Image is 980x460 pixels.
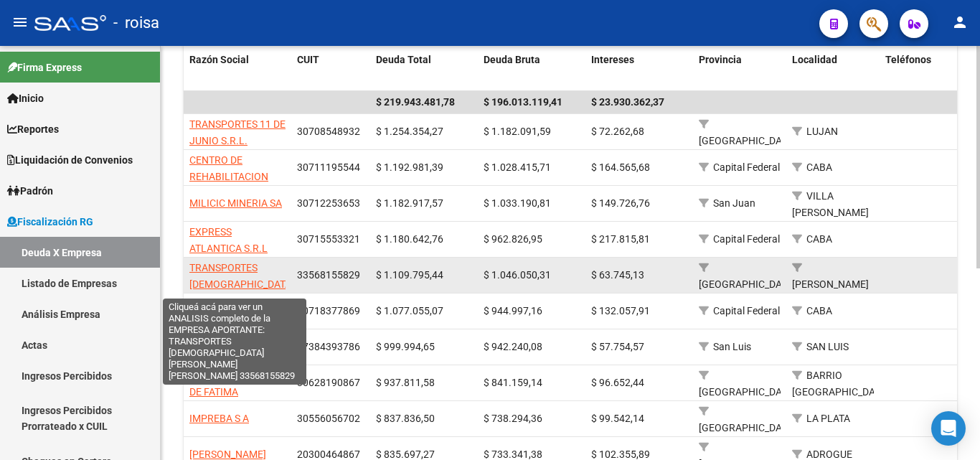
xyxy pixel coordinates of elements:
[297,341,360,352] span: 27384393786
[7,90,44,106] span: Inicio
[591,126,644,137] span: $ 72.262,68
[792,54,837,65] span: Localidad
[189,449,266,460] span: [PERSON_NAME]
[591,413,644,424] span: $ 99.542,14
[184,44,291,92] datatable-header-cell: Razón Social
[792,370,889,414] span: BARRIO [GEOGRAPHIC_DATA][PERSON_NAME]
[806,449,852,460] span: ADROGUE
[713,233,780,245] span: Capital Federal
[297,305,360,316] span: 30718377869
[699,54,742,65] span: Provincia
[297,197,360,209] span: 30712253653
[189,334,266,362] span: [PERSON_NAME] [PERSON_NAME]
[189,118,286,146] span: TRANSPORTES 11 DE JUNIO S.R.L.
[478,44,585,92] datatable-header-cell: Deuda Bruta
[806,341,849,352] span: SAN LUIS
[189,154,268,199] span: CENTRO DE REHABILITACION REBIOGRAL S.A.
[189,370,289,398] span: [GEOGRAPHIC_DATA]. DE FATIMA
[11,14,29,31] mat-icon: menu
[806,126,838,137] span: LUJAN
[297,269,360,281] span: 33568155829
[591,96,664,108] span: $ 23.930.362,37
[376,341,435,352] span: $ 999.994,65
[370,44,478,92] datatable-header-cell: Deuda Total
[376,305,443,316] span: $ 1.077.055,07
[297,54,319,65] span: CUIT
[931,411,966,446] div: Open Intercom Messenger
[113,7,159,39] span: - roisa
[806,413,850,424] span: LA PLATA
[484,197,551,209] span: $ 1.033.190,81
[591,449,650,460] span: $ 102.355,89
[699,386,796,398] span: [GEOGRAPHIC_DATA]
[591,233,650,245] span: $ 217.815,81
[792,190,869,218] span: VILLA [PERSON_NAME]
[189,298,266,326] span: [PERSON_NAME] S.R.L.
[591,341,644,352] span: $ 57.754,57
[376,413,435,424] span: $ 837.836,50
[484,96,562,108] span: $ 196.013.119,41
[713,197,755,209] span: San Juan
[189,262,294,322] span: TRANSPORTES [DEMOGRAPHIC_DATA][PERSON_NAME][PERSON_NAME]
[297,233,360,245] span: 30715553321
[484,269,551,281] span: $ 1.046.050,31
[376,197,443,209] span: $ 1.182.917,57
[376,377,435,388] span: $ 937.811,58
[376,54,431,65] span: Deuda Total
[189,413,249,424] span: IMPREBA S A
[297,413,360,424] span: 30556056702
[291,44,370,92] datatable-header-cell: CUIT
[806,161,832,173] span: CABA
[7,183,53,199] span: Padrón
[189,197,282,209] span: MILICIC MINERIA SA
[699,422,796,433] span: [GEOGRAPHIC_DATA]
[585,44,693,92] datatable-header-cell: Intereses
[806,233,832,245] span: CABA
[713,161,780,173] span: Capital Federal
[885,54,931,65] span: Teléfonos
[376,161,443,173] span: $ 1.192.981,39
[376,96,455,108] span: $ 219.943.481,78
[951,14,969,31] mat-icon: person
[484,449,542,460] span: $ 733.341,38
[484,233,542,245] span: $ 962.826,95
[484,341,542,352] span: $ 942.240,08
[484,54,540,65] span: Deuda Bruta
[699,278,796,290] span: [GEOGRAPHIC_DATA]
[7,60,82,75] span: Firma Express
[189,54,249,65] span: Razón Social
[376,269,443,281] span: $ 1.109.795,44
[591,161,650,173] span: $ 164.565,68
[297,449,360,460] span: 20300464867
[792,278,869,290] span: [PERSON_NAME]
[693,44,786,92] datatable-header-cell: Provincia
[591,269,644,281] span: $ 63.745,13
[591,54,634,65] span: Intereses
[297,126,360,137] span: 30708548932
[484,126,551,137] span: $ 1.182.091,59
[484,377,542,388] span: $ 841.159,14
[713,341,751,352] span: San Luis
[806,305,832,316] span: CABA
[7,152,133,168] span: Liquidación de Convenios
[484,305,542,316] span: $ 944.997,16
[484,161,551,173] span: $ 1.028.415,71
[713,305,780,316] span: Capital Federal
[297,161,360,173] span: 30711195544
[376,233,443,245] span: $ 1.180.642,76
[699,135,796,146] span: [GEOGRAPHIC_DATA]
[7,121,59,137] span: Reportes
[7,214,93,230] span: Fiscalización RG
[786,44,880,92] datatable-header-cell: Localidad
[376,449,435,460] span: $ 835.697,27
[297,377,360,388] span: 30628190867
[591,305,650,316] span: $ 132.057,91
[484,413,542,424] span: $ 738.294,36
[591,197,650,209] span: $ 149.726,76
[376,126,443,137] span: $ 1.254.354,27
[189,226,268,254] span: EXPRESS ATLANTICA S.R.L
[591,377,644,388] span: $ 96.652,44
